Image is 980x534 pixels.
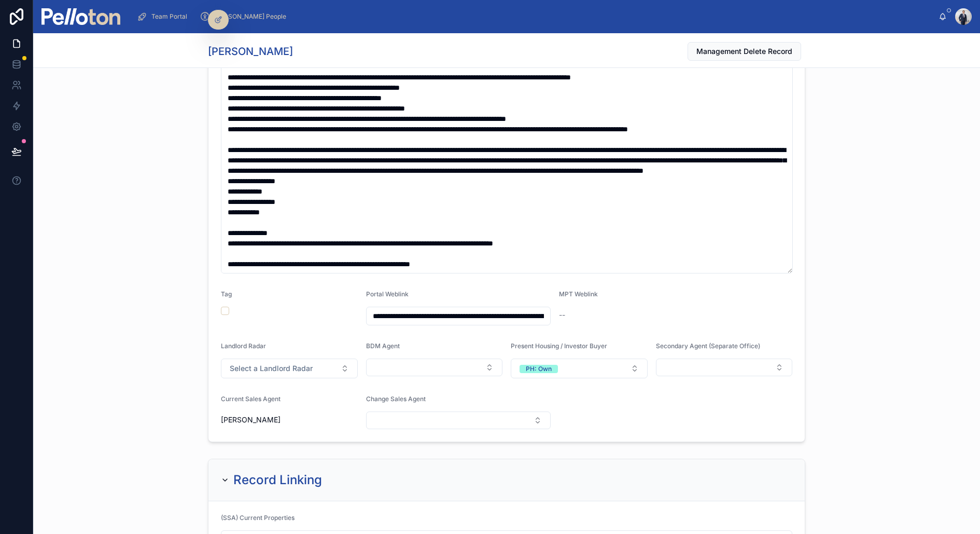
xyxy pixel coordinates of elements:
span: Portal Weblink [366,290,409,298]
span: Landlord Radar [221,342,266,350]
a: [PERSON_NAME] People [197,7,293,26]
button: Management Delete Record [688,42,801,61]
span: Management Delete Record [696,46,792,57]
span: BDM Agent [366,342,400,350]
button: Unselect PH_OWN [520,363,558,374]
span: Select a Landlord Radar [230,363,313,374]
h1: [PERSON_NAME] [208,44,293,59]
span: [PERSON_NAME] People [214,12,286,21]
span: Secondary Agent (Separate Office) [656,342,760,350]
h2: Record Linking [233,472,322,488]
button: Select Button [366,359,503,376]
span: Current Sales Agent [221,395,281,403]
button: Select Button [366,412,551,429]
span: (SSA) Current Properties [221,514,295,522]
span: Change Sales Agent [366,395,426,403]
a: Team Portal [134,7,194,26]
span: Tag [221,290,232,298]
button: Select Button [221,359,358,378]
button: Select Button [511,359,648,378]
div: PH: Own [526,365,552,373]
span: MPT Weblink [559,290,598,298]
span: -- [559,310,565,320]
span: Team Portal [151,12,187,21]
img: App logo [41,8,120,25]
span: Present Housing / Investor Buyer [511,342,607,350]
button: Select Button [656,359,792,376]
div: scrollable content [129,5,939,28]
span: [PERSON_NAME] [221,415,358,425]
